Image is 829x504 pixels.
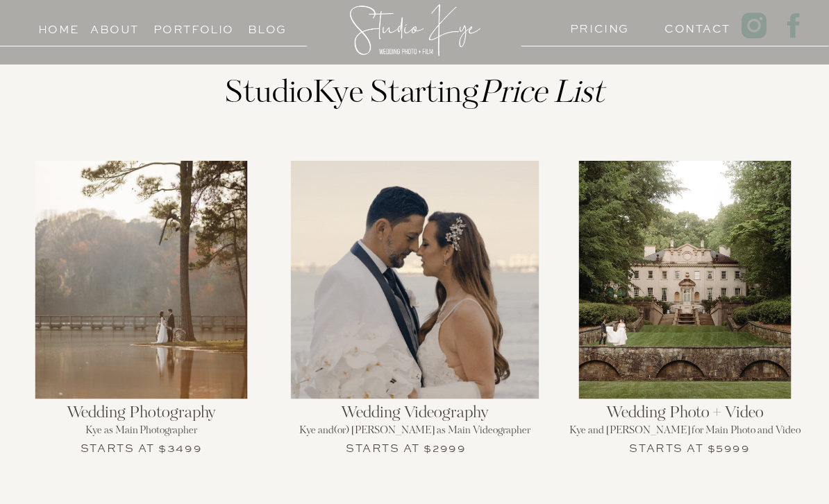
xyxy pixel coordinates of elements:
[280,426,550,446] h2: Kye and(or) [PERSON_NAME] as Main Videographer
[550,426,820,446] h2: Kye and [PERSON_NAME] for Main Photo and Video
[280,405,550,426] h2: Wedding Videography
[6,405,276,426] h2: Wedding Photography
[235,19,299,33] a: Blog
[6,426,276,446] h2: Kye as Main Photographer
[344,437,468,454] h3: Starts at $2999
[664,19,718,32] a: Contact
[550,405,820,426] h2: Wedding Photo + Video
[628,437,751,454] h3: Starts at $5999
[153,19,217,33] a: Portfolio
[79,437,203,454] h3: Starts at $3499
[90,19,139,33] a: About
[32,19,85,33] a: Home
[570,19,623,32] a: PRICING
[478,79,604,110] i: Price List
[160,76,669,117] h2: StudioKye Starting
